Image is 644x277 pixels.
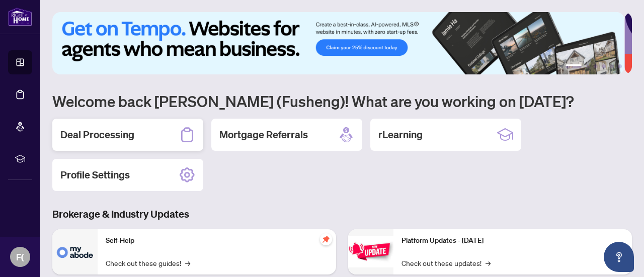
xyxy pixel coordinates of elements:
p: Self-Help [106,235,328,246]
p: Platform Updates - [DATE] [401,235,624,246]
h2: Deal Processing [60,128,134,142]
button: 6 [618,64,622,68]
h3: Brokerage & Industry Updates [52,207,632,221]
h2: Mortgage Referrals [219,128,308,142]
button: 2 [586,64,590,68]
button: 1 [566,64,582,68]
h1: Welcome back [PERSON_NAME] (Fusheng)! What are you working on [DATE]? [52,91,632,111]
img: Slide 0 [52,12,624,74]
h2: Profile Settings [60,168,130,182]
a: Check out these guides!→ [106,257,190,268]
a: Check out these updates!→ [401,257,491,268]
img: Platform Updates - June 23, 2025 [348,236,393,267]
button: Open asap [604,242,634,272]
img: Self-Help [52,229,98,274]
h2: rLearning [378,128,423,142]
span: F( [16,250,24,264]
button: 4 [602,64,606,68]
button: 3 [594,64,598,68]
span: → [185,257,190,268]
span: → [486,257,491,268]
img: logo [8,8,32,26]
span: pushpin [320,233,332,245]
button: 5 [610,64,614,68]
